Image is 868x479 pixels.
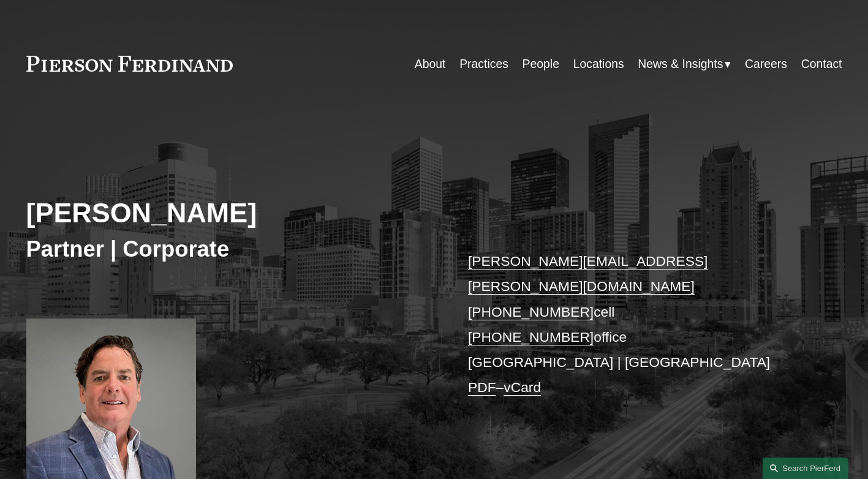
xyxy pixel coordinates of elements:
[523,52,559,76] a: People
[763,458,848,479] a: Search this site
[468,304,594,320] a: [PHONE_NUMBER]
[468,253,708,294] a: [PERSON_NAME][EMAIL_ADDRESS][PERSON_NAME][DOMAIN_NAME]
[468,379,496,395] a: PDF
[504,379,541,395] a: vCard
[459,52,508,76] a: Practices
[415,52,446,76] a: About
[468,249,808,399] p: cell office [GEOGRAPHIC_DATA] | [GEOGRAPHIC_DATA] –
[26,235,434,263] h3: Partner | Corporate
[468,329,594,345] a: [PHONE_NUMBER]
[26,197,434,230] h2: [PERSON_NAME]
[638,52,731,76] a: folder dropdown
[745,52,787,76] a: Careers
[638,53,723,75] span: News & Insights
[573,52,624,76] a: Locations
[801,52,842,76] a: Contact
